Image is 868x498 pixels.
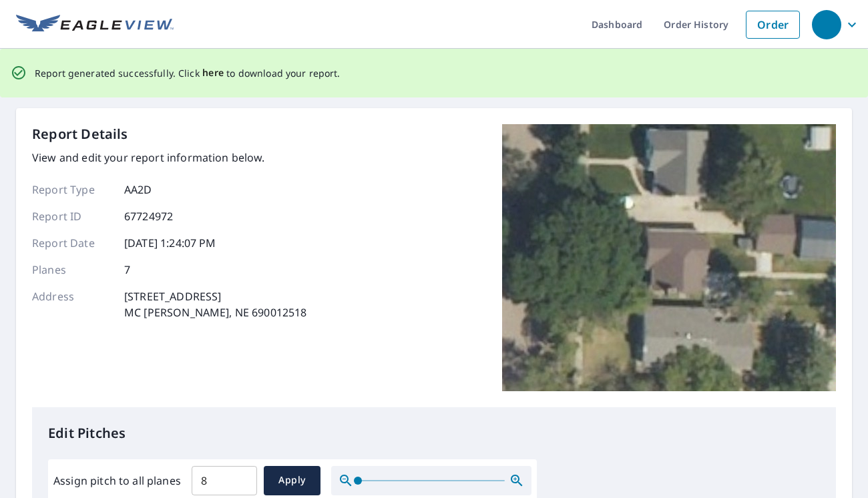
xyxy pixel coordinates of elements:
button: here [202,65,224,81]
p: Report Date [32,235,112,251]
p: Report Type [32,182,112,198]
a: Order [746,11,800,39]
p: View and edit your report information below. [32,150,307,166]
span: Apply [274,472,310,489]
p: Report ID [32,208,112,224]
button: Apply [264,466,320,495]
img: EV Logo [16,15,174,35]
p: Report Details [32,124,128,144]
p: 7 [124,262,130,278]
p: Edit Pitches [48,423,820,443]
p: 67724972 [124,208,173,224]
p: Address [32,288,112,320]
p: [DATE] 1:24:07 PM [124,235,216,251]
p: Planes [32,262,112,278]
p: [STREET_ADDRESS] MC [PERSON_NAME], NE 690012518 [124,288,307,320]
p: Report generated successfully. Click to download your report. [35,65,341,81]
p: AA2D [124,182,152,198]
label: Assign pitch to all planes [53,473,181,489]
img: Top image [502,124,836,391]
